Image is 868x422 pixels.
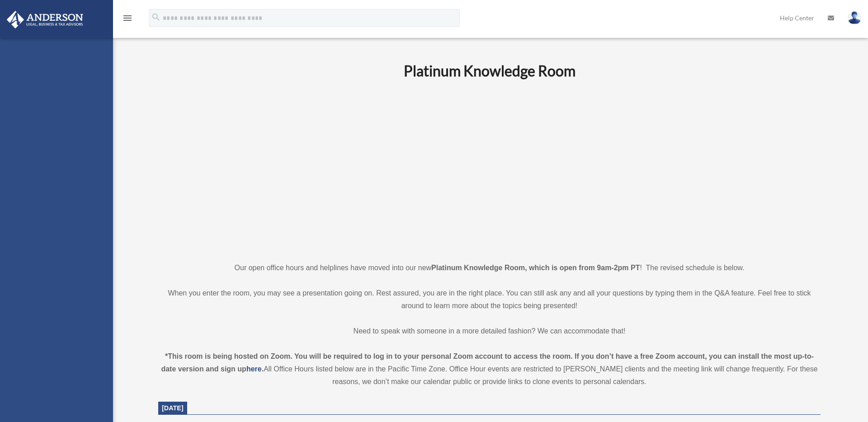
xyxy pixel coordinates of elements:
i: menu [122,13,133,23]
div: All Office Hours listed below are in the Pacific Time Zone. Office Hour events are restricted to ... [158,350,821,388]
img: User Pic [848,11,861,24]
img: Anderson Advisors Platinum Portal [4,11,86,28]
i: search [151,12,161,22]
strong: Platinum Knowledge Room, which is open from 9am-2pm PT [431,264,640,272]
a: menu [122,16,133,23]
iframe: 231110_Toby_KnowledgeRoom [354,92,625,245]
a: here [246,365,262,373]
span: [DATE] [162,404,184,412]
strong: *This room is being hosted on Zoom. You will be required to log in to your personal Zoom account ... [161,352,814,373]
b: Platinum Knowledge Room [404,62,576,80]
strong: . [262,365,264,373]
p: Our open office hours and helplines have moved into our new ! The revised schedule is below. [158,262,821,274]
p: Need to speak with someone in a more detailed fashion? We can accommodate that! [158,325,821,338]
p: When you enter the room, you may see a presentation going on. Rest assured, you are in the right ... [158,287,821,312]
